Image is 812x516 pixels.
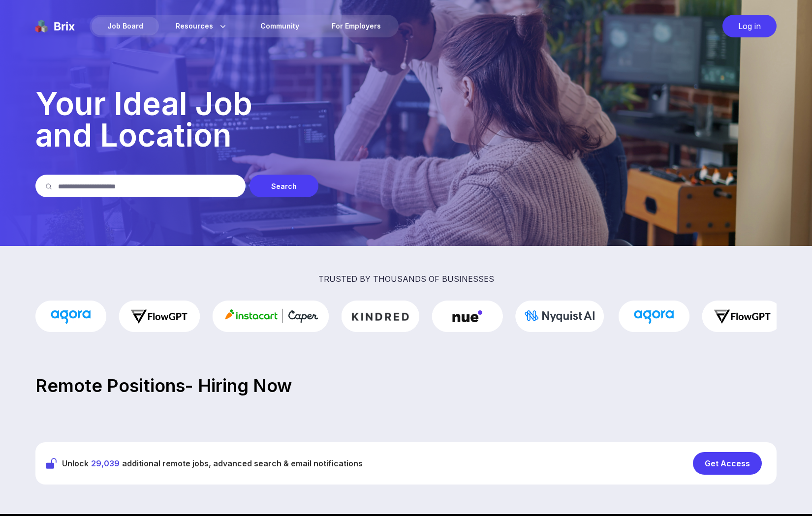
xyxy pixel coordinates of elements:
div: Get Access [693,452,762,475]
div: Job Board [92,17,159,35]
a: Log in [718,15,777,37]
div: Search [250,175,318,197]
span: Unlock additional remote jobs, advanced search & email notifications [62,457,363,469]
span: 29,039 [91,458,120,468]
p: Your Ideal Job and Location [35,88,777,151]
a: For Employers [316,17,397,35]
div: Resources [160,17,244,35]
a: Community [245,17,315,35]
div: Log in [722,15,777,37]
a: Get Access [693,452,767,475]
